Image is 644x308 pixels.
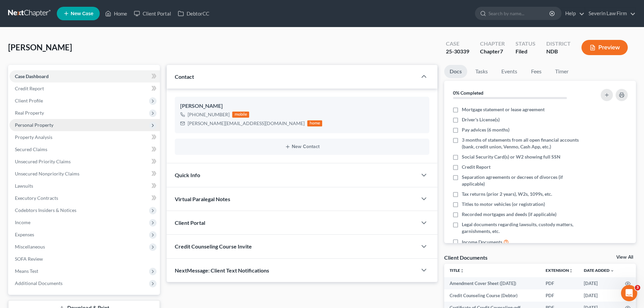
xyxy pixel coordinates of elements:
div: [PERSON_NAME][EMAIL_ADDRESS][DOMAIN_NAME] [188,120,305,127]
a: Docs [444,65,467,78]
a: Executory Contracts [9,192,160,204]
a: DebtorCC [174,7,213,20]
button: Preview [581,40,628,55]
span: Means Test [15,268,38,274]
span: Credit Report [15,86,44,91]
span: Credit Report [462,164,491,170]
a: SOFA Review [9,253,160,265]
span: Driver's License(s) [462,116,500,123]
span: Executory Contracts [15,195,58,201]
span: Additional Documents [15,280,63,286]
div: District [546,40,571,48]
span: Codebtors Insiders & Notices [15,207,76,213]
strong: 0% Completed [453,90,483,96]
a: Extensionunfold_more [546,268,573,273]
div: Status [516,40,535,48]
span: Recorded mortgages and deeds (if applicable) [462,211,556,218]
span: Income [15,219,30,225]
span: Separation agreements or decrees of divorces (if applicable) [462,174,582,187]
input: Search by name... [488,7,550,20]
div: Chapter [480,40,505,48]
span: Credit Counseling Course Invite [175,243,252,250]
span: Property Analysis [15,134,52,140]
a: Fees [525,65,547,78]
span: 7 [500,48,503,54]
div: NDB [546,48,571,55]
a: Property Analysis [9,131,160,143]
td: [DATE] [578,289,620,302]
a: Credit Report [9,82,160,95]
span: SOFA Review [15,256,43,262]
span: Virtual Paralegal Notes [175,196,230,202]
span: Legal documents regarding lawsuits, custody matters, garnishments, etc. [462,221,582,235]
div: Client Documents [444,254,487,261]
div: Chapter [480,48,505,55]
a: Case Dashboard [9,70,160,82]
a: Home [102,7,130,20]
span: Real Property [15,110,44,116]
span: Miscellaneous [15,244,45,250]
span: Mortgage statement or lease agreement [462,106,545,113]
span: Client Portal [175,219,205,226]
span: Unsecured Nonpriority Claims [15,171,79,176]
div: home [307,120,322,126]
div: mobile [232,112,249,118]
a: Unsecured Nonpriority Claims [9,168,160,180]
a: Client Portal [130,7,174,20]
span: Quick Info [175,172,200,178]
span: Case Dashboard [15,73,49,79]
td: Credit Counseling Course (Debtor) [444,289,540,302]
a: Events [496,65,523,78]
span: [PERSON_NAME] [8,42,72,52]
i: unfold_more [569,269,573,273]
iframe: Intercom live chat [621,285,637,301]
div: 25-30339 [446,48,469,55]
a: Lawsuits [9,180,160,192]
div: Filed [516,48,535,55]
span: Pay advices (6 months) [462,126,509,133]
td: PDF [540,289,578,302]
span: Expenses [15,232,34,237]
a: Unsecured Priority Claims [9,156,160,168]
span: 3 months of statements from all open financial accounts (bank, credit union, Venmo, Cash App, etc.) [462,137,582,150]
span: New Case [71,11,93,16]
button: New Contact [180,144,424,149]
div: [PERSON_NAME] [180,102,424,110]
span: Tax returns (prior 2 years), W2s, 1099s, etc. [462,191,552,197]
span: 3 [635,285,640,290]
td: Amendment Cover Sheet ([DATE]) [444,277,540,289]
span: Lawsuits [15,183,33,189]
a: Timer [550,65,574,78]
a: Secured Claims [9,143,160,156]
span: Secured Claims [15,146,47,152]
span: Income Documents [462,239,502,245]
i: expand_more [610,269,614,273]
span: Client Profile [15,98,43,103]
td: [DATE] [578,277,620,289]
span: Titles to motor vehicles (or registration) [462,201,545,208]
i: unfold_more [460,269,464,273]
span: NextMessage: Client Text Notifications [175,267,269,274]
div: [PHONE_NUMBER] [188,111,230,118]
span: Contact [175,73,194,80]
a: Severin Law Firm [585,7,636,20]
a: View All [616,255,633,260]
span: Social Security Card(s) or W2 showing full SSN [462,153,560,160]
td: PDF [540,277,578,289]
span: Personal Property [15,122,53,128]
a: Tasks [470,65,493,78]
a: Help [562,7,585,20]
a: Titleunfold_more [450,268,464,273]
span: Unsecured Priority Claims [15,159,71,164]
a: Date Added expand_more [584,268,614,273]
div: Case [446,40,469,48]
